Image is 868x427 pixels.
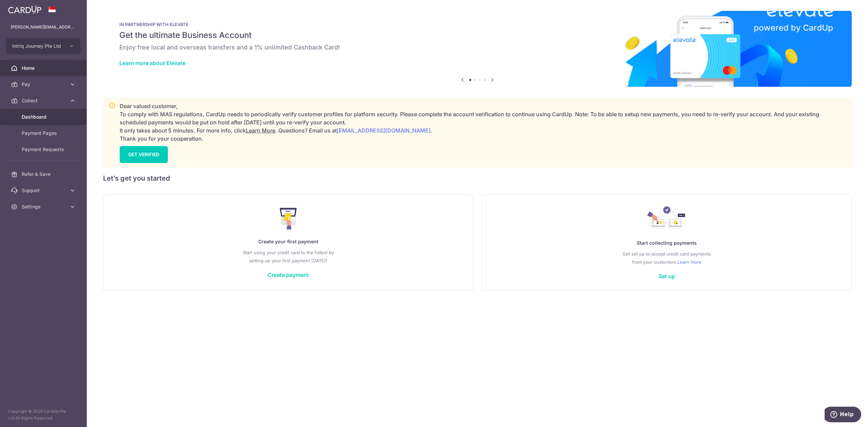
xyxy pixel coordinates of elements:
[22,146,66,153] span: Payment Requests
[12,43,62,49] span: Intriq Journey Pte Ltd
[119,22,835,27] p: IN PARTNERSHIP WITH ELEVATE
[103,11,852,87] img: Renovation banner
[22,171,66,178] span: Refer & Save
[103,173,852,184] h5: Let’s get you started
[22,130,66,137] span: Payment Pages
[825,407,861,424] iframe: Opens a widget where you can find more information
[22,187,66,194] span: Support
[677,258,702,266] a: Learn more
[11,24,76,30] p: [PERSON_NAME][EMAIL_ADDRESS][DOMAIN_NAME]
[120,146,168,163] a: GET VERIFIED
[647,206,686,231] img: Collect Payment
[22,203,66,210] span: Settings
[280,208,297,229] img: Make Payment
[6,38,81,54] button: Intriq Journey Pte Ltd
[337,127,431,134] a: [EMAIL_ADDRESS][DOMAIN_NAME]
[22,65,66,72] span: Home
[22,97,66,104] span: Collect
[117,238,459,246] p: Create your first payment
[117,248,459,265] p: Start using your credit card to the fullest by setting up your first payment [DATE]!
[119,30,835,41] h5: Get the ultimate Business Account
[22,114,66,120] span: Dashboard
[658,273,675,280] a: Set up
[119,60,185,66] a: Learn more about Elevate
[22,81,66,88] span: Pay
[120,102,846,143] p: Dear valued customer, To comply with MAS regulations, CardUp needs to periodically verify custome...
[8,5,41,14] img: CardUp
[268,271,309,278] a: Create payment
[495,239,838,247] p: Start collecting payments
[119,43,835,52] h6: Enjoy free local and overseas transfers and a 1% unlimited Cashback Card!
[246,127,275,134] a: Learn More
[495,250,838,266] p: Get set up to accept credit card payments from your customers.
